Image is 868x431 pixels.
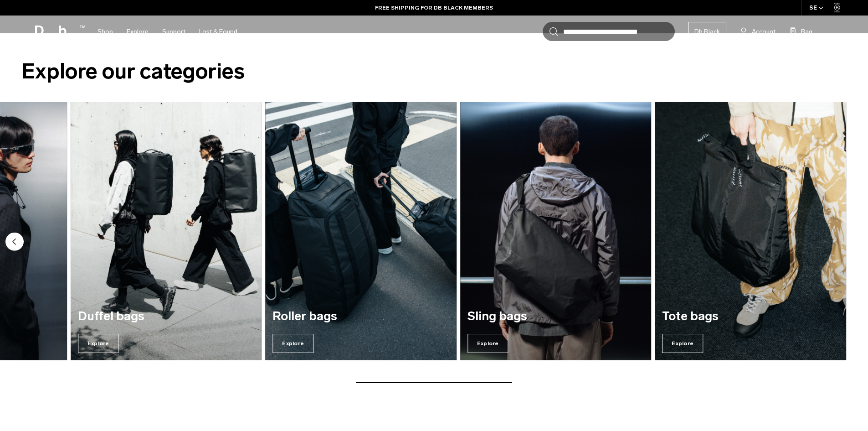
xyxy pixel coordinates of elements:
button: Previous slide [5,233,24,253]
span: Account [752,27,776,36]
span: Explore [467,334,508,353]
div: 4 / 7 [71,102,262,360]
a: Sling bags Explore [460,102,652,360]
span: Explore [272,334,313,353]
a: Account [740,26,776,37]
a: Db Black [688,22,726,41]
h3: Roller bags [272,310,449,323]
span: Bag [801,27,812,36]
h2: Explore our categories [22,55,846,88]
span: Explore [662,334,703,353]
div: 6 / 7 [460,102,652,360]
div: 7 / 7 [655,102,846,360]
a: FREE SHIPPING FOR DB BLACK MEMBERS [375,4,493,12]
a: Explore [127,16,149,48]
span: Explore [78,334,119,353]
h3: Tote bags [662,310,839,323]
a: Roller bags Explore [265,102,457,360]
button: Bag [789,26,812,37]
h3: Duffel bags [78,310,255,323]
a: Support [162,16,185,48]
div: 5 / 7 [265,102,457,360]
h3: Sling bags [467,310,644,323]
a: Tote bags Explore [655,102,846,360]
nav: Main Navigation [91,16,244,48]
a: Shop [98,16,113,48]
a: Lost & Found [199,16,237,48]
a: Duffel bags Explore [71,102,262,360]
